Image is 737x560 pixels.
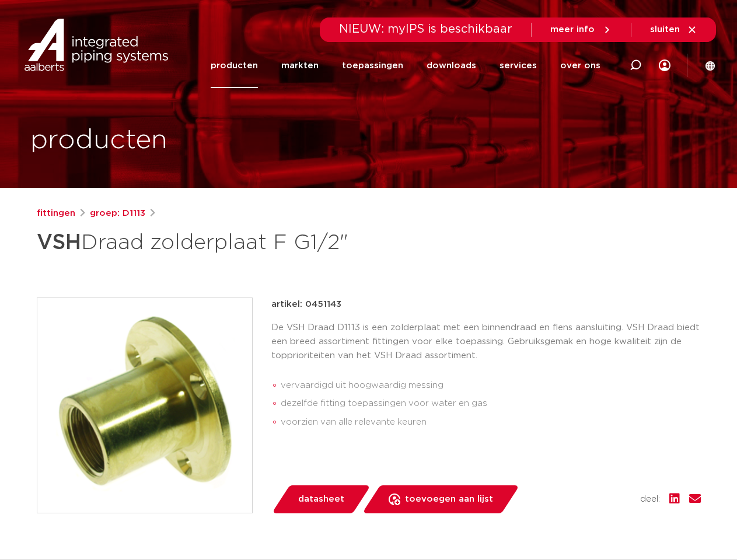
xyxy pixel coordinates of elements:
h1: producten [30,122,167,159]
img: Product Image for VSH Draad zolderplaat F G1/2" [37,298,252,513]
span: deel: [640,492,660,506]
a: toepassingen [342,43,403,88]
a: producten [211,43,258,88]
strong: VSH [37,232,81,253]
a: services [500,43,537,88]
a: over ons [560,43,600,88]
h1: Draad zolderplaat F G1/2" [37,225,475,260]
a: fittingen [37,206,75,220]
a: sluiten [650,24,697,35]
span: sluiten [650,25,680,34]
a: downloads [427,43,476,88]
nav: Menu [211,43,600,88]
span: meer info [550,25,595,34]
a: groep: D1113 [90,206,145,220]
p: artikel: 0451143 [271,297,341,311]
a: datasheet [271,485,371,513]
li: vervaardigd uit hoogwaardig messing [281,376,701,395]
p: De VSH Draad D1113 is een zolderplaat met een binnendraad en flens aansluiting. VSH Draad biedt e... [271,321,701,363]
a: markten [281,43,319,88]
span: NIEUW: myIPS is beschikbaar [339,23,512,35]
span: datasheet [298,490,344,509]
li: dezelfde fitting toepassingen voor water en gas [281,394,701,413]
span: toevoegen aan lijst [405,490,493,509]
li: voorzien van alle relevante keuren [281,413,701,432]
a: meer info [550,24,612,35]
